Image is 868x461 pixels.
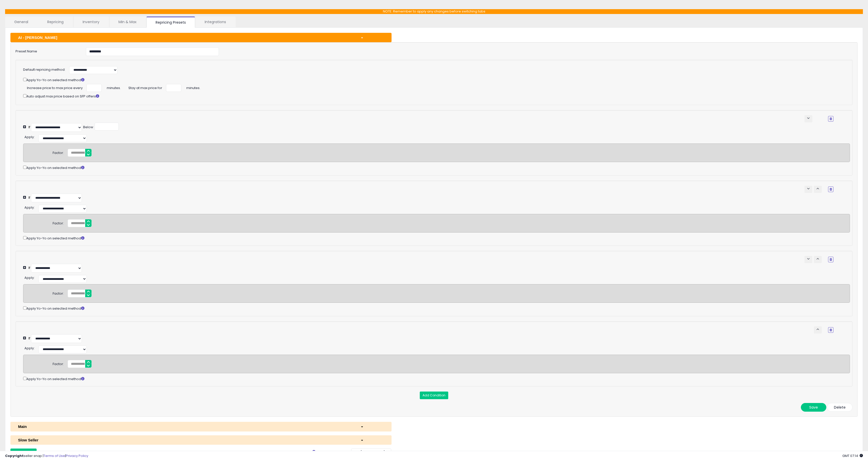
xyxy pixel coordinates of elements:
div: Factor: [53,290,64,296]
button: Slow Seller [10,435,392,445]
span: keyboard_arrow_up [815,256,820,261]
span: keyboard_arrow_up [815,327,820,332]
button: keyboard_arrow_up [814,256,822,263]
span: Apply [24,205,34,210]
p: NOTE: Remember to apply any changes before switching tabs [5,9,863,14]
button: Add Condition [420,392,448,399]
div: Factor: [53,149,64,155]
i: Remove Condition [830,117,832,120]
span: Apply [24,135,34,139]
a: Repricing [38,17,73,27]
span: keyboard_arrow_down [806,116,811,121]
span: keyboard_arrow_down [806,256,811,261]
a: Privacy Policy [66,453,88,458]
button: Save [801,403,826,412]
div: : [24,344,35,351]
button: keyboard_arrow_down [804,256,812,263]
div: Apply Yo-Yo on selected method [23,305,850,311]
button: keyboard_arrow_up [814,186,822,193]
div: : [24,274,35,280]
button: AI - [PERSON_NAME] [10,33,392,42]
a: Min & Max [109,17,146,27]
div: : [24,133,35,140]
button: Delete [827,403,852,412]
div: Apply Yo-Yo on selected method [23,235,850,241]
div: seller snap | | [5,454,88,458]
a: Inventory [73,17,109,27]
span: 2025-08-16 07:14 GMT [842,453,863,458]
i: Remove Condition [830,328,832,332]
button: New Preset [10,449,37,457]
div: Factor: [53,219,64,226]
div: Below [83,125,93,130]
span: minutes. [186,84,200,91]
button: keyboard_arrow_down [804,115,812,122]
span: Stay at max price for [128,84,162,91]
label: Default repricing method: [23,67,65,72]
div: Apply Yo-Yo on selected method [23,77,833,83]
a: Integrations [196,17,235,27]
small: Default repricing preset: [316,450,350,454]
span: keyboard_arrow_down [806,186,811,191]
strong: Copyright [5,453,24,458]
span: Apply [24,346,34,351]
a: Repricing Presets [146,17,195,28]
div: Factor: [53,360,64,367]
button: AI - [PERSON_NAME] [351,449,391,456]
span: keyboard_arrow_up [815,186,820,191]
div: : [24,204,35,210]
div: Auto adjust max price based on SFP offers [23,93,833,99]
div: Main [14,424,357,429]
a: Terms of Use [43,453,65,458]
button: keyboard_arrow_up [814,326,822,334]
span: Apply [24,275,34,280]
span: Increase price to max price every [27,84,83,91]
div: AI - [PERSON_NAME] [14,35,357,40]
div: Slow Seller [14,437,357,443]
div: Apply Yo-Yo on selected method [23,376,850,382]
i: Remove Condition [830,188,832,191]
i: Remove Condition [830,258,832,261]
button: Main [10,422,392,431]
label: Preset Name [12,47,82,54]
span: minutes. [107,84,121,91]
button: keyboard_arrow_down [804,186,812,193]
span: AI - [PERSON_NAME] [354,450,385,454]
div: Apply Yo-Yo on selected method [23,165,850,170]
a: General [5,17,38,27]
